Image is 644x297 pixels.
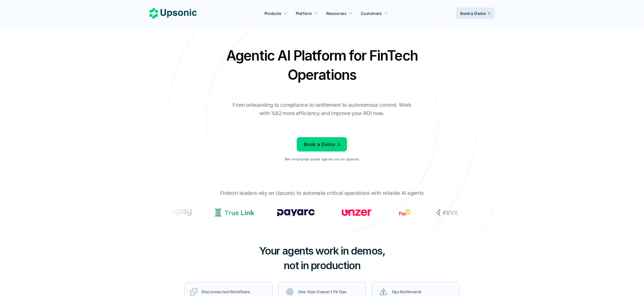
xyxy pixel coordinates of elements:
[285,157,359,161] p: 1M+ enterprise-grade agents run on Upsonic
[304,140,335,149] p: Book a Demo
[297,137,347,152] a: Book a Demo
[460,10,486,16] p: Book a Demo
[392,289,452,295] p: Ops Bottleneck
[229,101,415,118] p: From onboarding to compliance to settlement to autonomous control. Work with %82 more efficiency ...
[259,244,385,257] span: Your agents work in demos,
[326,10,346,16] p: Resources
[284,259,361,272] span: not in production
[298,289,358,295] p: One-Size Doesn’t Fit Ops
[202,289,267,295] p: Disconnected Workflows
[264,10,281,16] p: Products
[296,10,312,16] p: Platform
[221,46,423,84] h2: Agentic AI Platform for FinTech Operations
[220,189,424,197] p: Fintech leaders rely on Upsonic to automate critical operations with reliable AI agents
[361,10,382,16] p: Customers
[456,7,494,19] a: Book a Demo
[261,8,291,18] a: Products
